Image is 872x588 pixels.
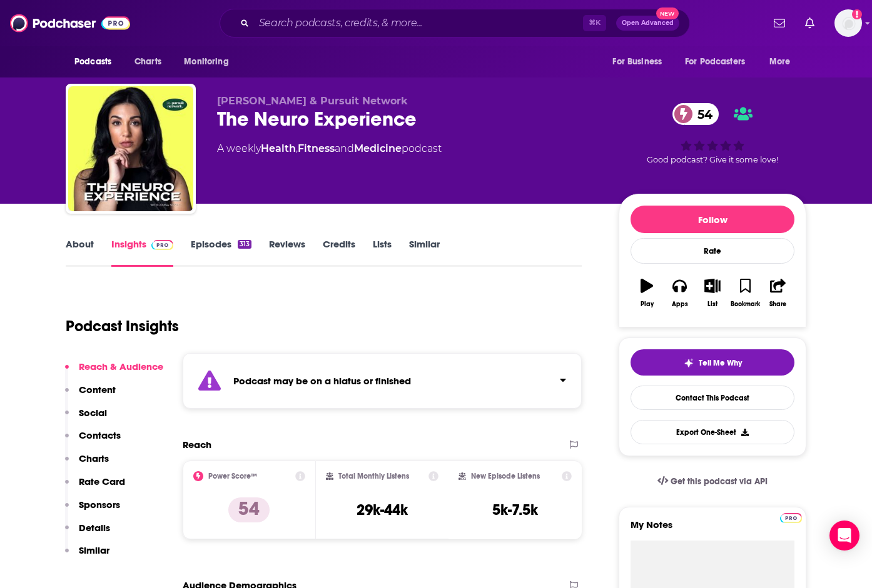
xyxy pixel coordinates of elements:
[616,16,679,31] button: Open AdvancedNew
[65,476,125,499] button: Rate Card
[66,50,128,74] button: open menu
[65,429,121,452] button: Contacts
[631,519,794,541] label: My Notes
[647,466,778,497] a: Get this podcast via API
[184,53,228,71] span: Monitoring
[74,53,111,71] span: Podcasts
[79,476,125,487] p: Rate Card
[65,544,109,567] button: Similar
[834,9,862,37] button: Show profile menu
[296,142,298,154] span: ,
[672,103,719,125] a: 54
[79,407,107,419] p: Social
[834,9,862,37] span: Logged in as sarahhallprinc
[731,301,760,308] div: Bookmark
[647,155,778,164] span: Good podcast? Give it some love!
[834,9,862,37] img: User Profile
[335,142,354,154] span: and
[852,9,862,19] svg: Add a profile image
[471,472,540,481] h2: New Episode Listens
[65,452,109,476] button: Charts
[762,271,794,316] button: Share
[663,271,696,316] button: Apps
[217,95,408,107] span: [PERSON_NAME] & Pursuit Network
[338,472,409,481] h2: Total Monthly Listens
[79,452,109,464] p: Charts
[685,103,719,125] span: 54
[671,476,768,487] span: Get this podcast via API
[729,271,761,316] button: Bookmark
[191,238,251,267] a: Episodes313
[769,301,786,308] div: Share
[631,206,794,233] button: Follow
[780,513,802,523] img: Podchaser Pro
[354,142,402,154] a: Medicine
[183,353,582,409] section: Click to expand status details
[829,521,859,551] div: Open Intercom Messenger
[126,50,169,74] a: Charts
[696,271,729,316] button: List
[769,12,790,34] a: Show notifications dropdown
[79,522,110,534] p: Details
[604,50,677,74] button: open menu
[800,12,819,34] a: Show notifications dropdown
[254,13,583,33] input: Search podcasts, credits, & more...
[298,142,335,154] a: Fitness
[65,361,163,384] button: Reach & Audience
[269,238,305,267] a: Reviews
[373,238,392,267] a: Lists
[66,238,94,267] a: About
[233,375,411,387] strong: Podcast may be on a hiatus or finished
[220,9,690,37] div: Search podcasts, credits, & more...
[10,11,130,35] img: Podchaser - Follow, Share and Rate Podcasts
[631,420,794,444] button: Export One-Sheet
[769,53,791,71] span: More
[672,301,688,308] div: Apps
[631,386,794,410] a: Contact This Podcast
[134,53,161,71] span: Charts
[208,472,257,481] h2: Power Score™
[631,271,663,316] button: Play
[583,15,606,31] span: ⌘ K
[65,407,107,430] button: Social
[183,439,211,451] h2: Reach
[323,238,355,267] a: Credits
[65,384,116,407] button: Content
[261,142,296,154] a: Health
[677,50,763,74] button: open menu
[228,497,270,522] p: 54
[238,240,251,249] div: 313
[79,499,120,511] p: Sponsors
[707,301,717,308] div: List
[761,50,806,74] button: open menu
[65,499,120,522] button: Sponsors
[175,50,245,74] button: open menu
[641,301,654,308] div: Play
[79,361,163,372] p: Reach & Audience
[684,358,694,368] img: tell me why sparkle
[151,240,173,250] img: Podchaser Pro
[631,238,794,264] div: Rate
[656,7,679,19] span: New
[780,511,802,523] a: Pro website
[217,141,442,156] div: A weekly podcast
[79,429,121,441] p: Contacts
[612,53,662,71] span: For Business
[65,522,110,545] button: Details
[79,544,109,556] p: Similar
[619,95,806,172] div: 54Good podcast? Give it some love!
[357,501,408,519] h3: 29k-44k
[492,501,538,519] h3: 5k-7.5k
[79,384,116,396] p: Content
[631,349,794,376] button: tell me why sparkleTell Me Why
[68,86,193,211] img: The Neuro Experience
[409,238,440,267] a: Similar
[111,238,173,267] a: InsightsPodchaser Pro
[685,53,745,71] span: For Podcasters
[66,317,179,336] h1: Podcast Insights
[699,358,742,368] span: Tell Me Why
[622,20,674,26] span: Open Advanced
